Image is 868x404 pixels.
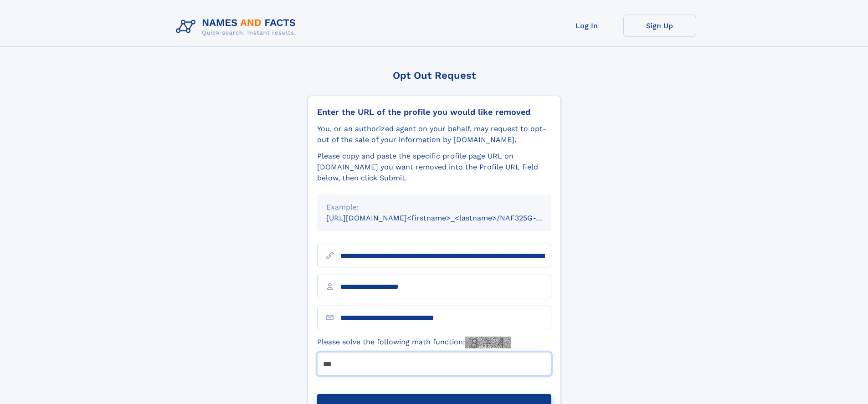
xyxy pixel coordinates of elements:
[550,15,623,37] a: Log In
[317,151,551,184] div: Please copy and paste the specific profile page URL on [DOMAIN_NAME] you want removed into the Pr...
[317,107,551,117] div: Enter the URL of the profile you would like removed
[317,337,511,348] label: Please solve the following math function:
[317,123,551,145] div: You, or an authorized agent on your behalf, may request to opt-out of the sale of your informatio...
[326,214,569,222] small: [URL][DOMAIN_NAME]<firstname>_<lastname>/NAF325G-xxxxxxxx
[326,202,542,213] div: Example:
[308,70,561,81] div: Opt Out Request
[623,15,696,37] a: Sign Up
[172,15,303,39] img: Logo Names and Facts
